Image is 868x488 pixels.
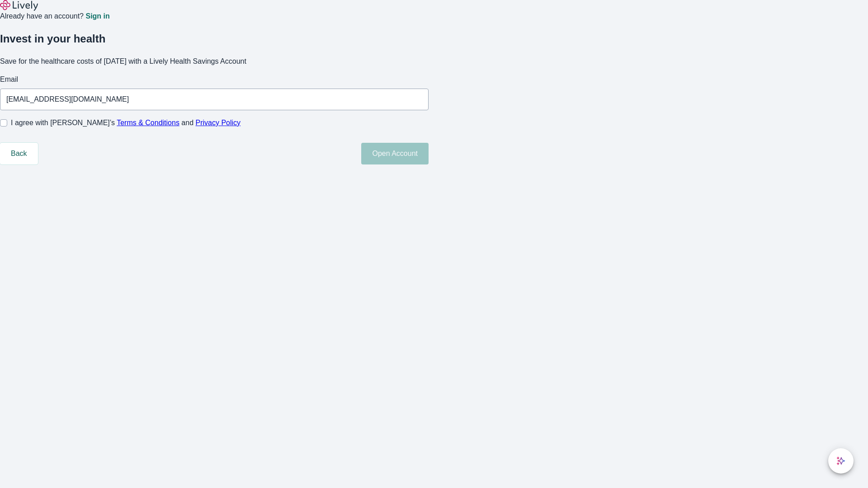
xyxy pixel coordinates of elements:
a: Sign in [85,13,109,20]
a: Privacy Policy [196,119,241,127]
button: chat [828,448,854,474]
a: Terms & Conditions [117,119,179,127]
span: I agree with [PERSON_NAME]’s and [11,117,241,128]
svg: Lively AI Assistant [836,456,845,465]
